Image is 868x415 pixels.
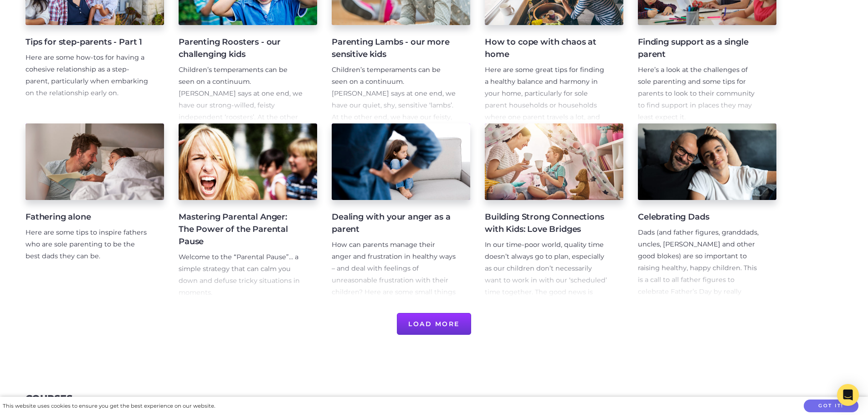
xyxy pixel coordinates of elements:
a: Mastering Parental Anger: The Power of the Parental Pause Welcome to the “Parental Pause”… a simp... [179,123,317,298]
button: Load More [397,313,471,335]
h4: How to cope with chaos at home [485,36,609,61]
p: In our time-poor world, quality time doesn’t always go to plan, especially as our children don’t ... [485,239,609,345]
p: Children’s temperaments can be seen on a continuum. [PERSON_NAME] says at one end, we have our qu... [332,64,456,194]
a: Celebrating Dads Dads (and father figures, granddads, uncles, [PERSON_NAME] and other good blokes... [638,123,776,298]
h4: Building Strong Connections with Kids: Love Bridges [485,211,609,236]
p: Here are some great tips for finding a healthy balance and harmony in your home, particularly for... [485,64,609,147]
p: Here are some how-tos for having a cohesive relationship as a step-parent, particularly when emba... [26,52,149,99]
h3: Courses [26,393,72,405]
p: Welcome to the “Parental Pause”… a simple strategy that can calm you down and defuse tricky situa... [179,251,303,299]
h4: Tips for step-parents - Part 1 [26,36,149,48]
h4: Dealing with your anger as a parent [332,211,456,236]
p: How can parents manage their anger and frustration in healthy ways – and deal with feelings of un... [332,239,456,333]
div: Open Intercom Messenger [837,384,859,406]
a: Fathering alone Here are some tips to inspire fathers who are sole parenting to be the best dads ... [26,123,164,298]
h4: Mastering Parental Anger: The Power of the Parental Pause [179,211,303,248]
p: Children’s temperaments can be seen on a continuum. [PERSON_NAME] says at one end, we have our st... [179,64,303,182]
h4: Fathering alone [26,211,149,223]
h4: Finding support as a single parent [638,36,762,61]
h4: Parenting Lambs - our more sensitive kids [332,36,456,61]
div: This website uses cookies to ensure you get the best experience on our website. [3,401,215,411]
p: Here’s a look at the challenges of sole parenting and some tips for parents to look to their comm... [638,64,762,123]
p: Here are some tips to inspire fathers who are sole parenting to be the best dads they can be. [26,227,149,262]
a: Building Strong Connections with Kids: Love Bridges In our time-poor world, quality time doesn’t ... [485,123,623,298]
button: Got it! [804,400,858,413]
h4: Celebrating Dads [638,211,762,223]
h4: Parenting Roosters - our challenging kids [179,36,303,61]
p: Dads (and father figures, granddads, uncles, [PERSON_NAME] and other good blokes) are so importan... [638,227,762,309]
a: Dealing with your anger as a parent How can parents manage their anger and frustration in healthy... [332,123,470,298]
